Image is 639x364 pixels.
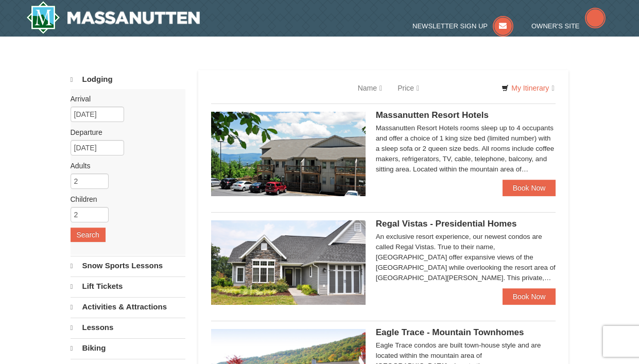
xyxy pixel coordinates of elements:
[412,22,488,30] span: Newsletter Sign Up
[71,127,178,137] label: Departure
[26,1,200,34] img: Massanutten Resort Logo
[71,256,185,275] a: Snow Sports Lessons
[71,228,106,242] button: Search
[531,22,606,30] a: Owner's Site
[71,318,185,337] a: Lessons
[71,94,178,104] label: Arrival
[211,112,366,196] img: 19219026-1-e3b4ac8e.jpg
[71,338,185,358] a: Biking
[376,110,489,120] span: Massanutten Resort Hotels
[71,194,178,204] label: Children
[495,80,561,96] a: My Itinerary
[376,123,556,175] div: Massanutten Resort Hotels rooms sleep up to 4 occupants and offer a choice of 1 king size bed (li...
[71,161,178,171] label: Adults
[71,276,185,296] a: Lift Tickets
[71,297,185,317] a: Activities & Attractions
[390,78,427,98] a: Price
[350,78,390,98] a: Name
[26,1,200,34] a: Massanutten Resort
[531,22,580,30] span: Owner's Site
[376,219,517,229] span: Regal Vistas - Presidential Homes
[211,220,366,305] img: 19218991-1-902409a9.jpg
[376,327,524,337] span: Eagle Trace - Mountain Townhomes
[412,22,513,30] a: Newsletter Sign Up
[71,70,185,89] a: Lodging
[503,288,556,305] a: Book Now
[376,232,556,283] div: An exclusive resort experience, our newest condos are called Regal Vistas. True to their name, [G...
[503,180,556,196] a: Book Now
